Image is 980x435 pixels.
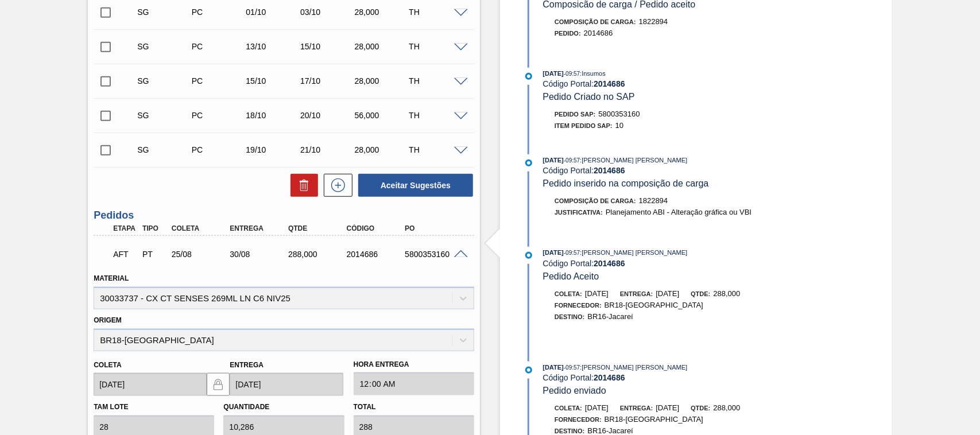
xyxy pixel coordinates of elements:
[691,290,710,297] span: Qtde:
[555,290,582,297] span: Coleta:
[297,7,357,17] div: 03/10/2025
[94,274,129,282] label: Material
[243,145,303,154] div: 19/10/2025
[555,313,585,320] span: Destino:
[543,373,816,382] div: Código Portal:
[344,250,409,259] div: 2014686
[543,364,564,371] span: [DATE]
[169,224,234,232] div: Coleta
[207,373,230,396] button: locked
[402,224,467,232] div: PO
[406,145,466,154] div: TH
[285,250,350,259] div: 288,000
[580,157,687,164] span: : [PERSON_NAME] [PERSON_NAME]
[525,252,532,259] img: atual
[555,18,636,25] span: Composição de Carga :
[354,403,376,411] label: Total
[352,7,412,17] div: 28,000
[113,250,137,259] p: AFT
[352,145,412,154] div: 28,000
[543,92,635,102] span: Pedido Criado no SAP
[691,405,710,411] span: Qtde:
[594,373,625,382] strong: 2014686
[605,301,703,309] span: BR18-[GEOGRAPHIC_DATA]
[606,208,752,216] span: Planejamento ABI - Alteração gráfica ou VBI
[555,209,603,216] span: Justificativa:
[94,373,207,396] input: dd/mm/yyyy
[656,403,679,412] span: [DATE]
[580,364,687,371] span: : [PERSON_NAME] [PERSON_NAME]
[94,403,128,411] label: Tam lote
[639,196,668,205] span: 1822894
[353,173,474,198] div: Aceitar Sugestões
[297,111,357,120] div: 20/10/2025
[352,76,412,86] div: 28,000
[110,242,140,267] div: Aguardando Fornecimento
[169,250,234,259] div: 25/08/2025
[352,42,412,51] div: 28,000
[243,7,303,17] div: 01/10/2025
[297,42,357,51] div: 15/10/2025
[543,259,816,268] div: Código Portal:
[555,197,636,204] span: Composição de Carga :
[227,250,292,259] div: 30/08/2025
[134,76,194,86] div: Sugestão Criada
[223,403,269,411] label: Quantidade
[584,29,613,37] span: 2014686
[564,71,580,77] span: - 09:57
[594,166,625,175] strong: 2014686
[140,250,169,259] div: Pedido de Transferência
[714,289,741,298] span: 288,000
[94,361,121,369] label: Coleta
[230,361,264,369] label: Entrega
[594,259,625,268] strong: 2014686
[94,209,474,222] h3: Pedidos
[714,403,741,412] span: 288,000
[543,271,599,281] span: Pedido Aceito
[599,110,640,118] span: 5800353160
[406,111,466,120] div: TH
[297,145,357,154] div: 21/10/2025
[358,174,473,197] button: Aceitar Sugestões
[525,160,532,166] img: atual
[564,250,580,256] span: - 09:57
[344,224,409,232] div: Código
[588,426,633,435] span: BR16-Jacareí
[588,312,633,321] span: BR16-Jacareí
[285,174,318,197] div: Excluir Sugestões
[134,111,194,120] div: Sugestão Criada
[555,111,596,118] span: Pedido SAP:
[555,416,602,423] span: Fornecedor:
[543,178,709,188] span: Pedido inserido na composição de carga
[318,174,353,197] div: Nova sugestão
[543,70,564,77] span: [DATE]
[211,378,225,391] img: locked
[580,249,687,256] span: : [PERSON_NAME] [PERSON_NAME]
[555,405,582,411] span: Coleta:
[585,403,609,412] span: [DATE]
[352,111,412,120] div: 56,000
[406,76,466,86] div: TH
[189,111,249,120] div: Pedido de Compra
[406,7,466,17] div: TH
[525,367,532,374] img: atual
[594,79,625,88] strong: 2014686
[555,122,613,129] span: Item pedido SAP:
[555,428,585,434] span: Destino:
[297,76,357,86] div: 17/10/2025
[564,157,580,164] span: - 09:57
[140,224,169,232] div: Tipo
[605,415,703,424] span: BR18-[GEOGRAPHIC_DATA]
[189,7,249,17] div: Pedido de Compra
[94,316,122,324] label: Origem
[402,250,467,259] div: 5800353160
[543,249,564,256] span: [DATE]
[189,42,249,51] div: Pedido de Compra
[243,76,303,86] div: 15/10/2025
[615,121,623,130] span: 10
[406,42,466,51] div: TH
[354,356,474,373] label: Hora Entrega
[189,145,249,154] div: Pedido de Compra
[227,224,292,232] div: Entrega
[525,73,532,80] img: atual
